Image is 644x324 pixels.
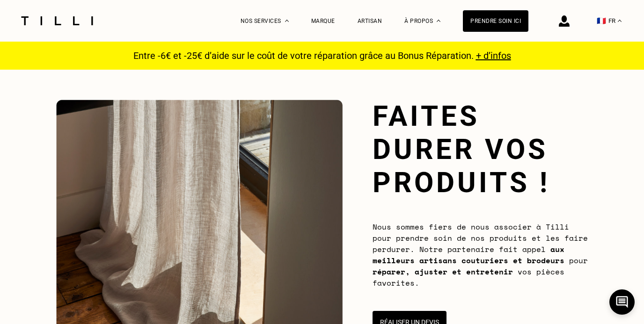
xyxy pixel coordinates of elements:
[18,16,96,25] img: Logo du service de couturière Tilli
[476,50,511,61] a: + d’infos
[437,20,440,22] img: Menu déroulant à propos
[373,221,588,288] span: Nous sommes fiers de nous associer à Tilli pour prendre soin de nos produits et les faire perdure...
[128,50,517,61] p: Entre -6€ et -25€ d’aide sur le coût de votre réparation grâce au Bonus Réparation.
[597,16,606,25] span: 🇫🇷
[373,244,564,266] b: aux meilleurs artisans couturiers et brodeurs
[559,15,570,27] img: icône connexion
[373,266,513,277] b: réparer, ajuster et entretenir
[358,18,382,24] a: Artisan
[311,18,335,24] a: Marque
[463,10,528,32] a: Prendre soin ici
[618,20,622,22] img: menu déroulant
[285,20,289,22] img: Menu déroulant
[373,100,588,199] h1: Faites durer vos produits !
